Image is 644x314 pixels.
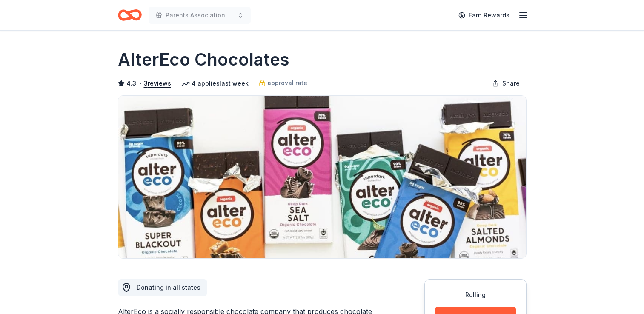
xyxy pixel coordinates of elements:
span: Donating in all states [137,284,200,291]
button: Share [485,75,527,92]
h1: AlterEco Chocolates [118,48,289,71]
button: 3reviews [144,78,171,88]
span: • [138,80,141,87]
a: approval rate [259,78,307,88]
a: Home [118,5,142,25]
a: Earn Rewards [453,8,515,23]
div: 4 applies last week [181,78,249,88]
span: Parents Association Family Weekend [166,10,234,20]
span: approval rate [267,78,307,88]
span: Share [502,78,520,88]
img: Image for AlterEco Chocolates [118,96,526,258]
span: 4.3 [126,78,136,88]
button: Parents Association Family Weekend [149,7,251,24]
div: Rolling [435,290,516,300]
